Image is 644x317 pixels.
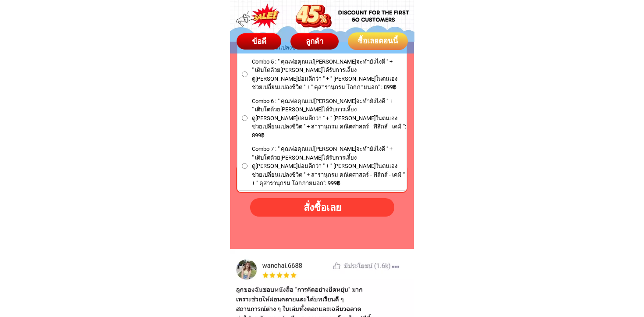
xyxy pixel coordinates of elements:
[242,115,248,121] input: Combo 6 : " คุณพ่อคุณแม่[PERSON_NAME]จะทำยังไงดี " +" เติบโตด้วย[PERSON_NAME]ได้รับการเลี้ยงดู[PE...
[348,36,408,47] div: ซื้อเลยตอนนี้
[252,145,407,188] span: Combo 7 : " คุณพ่อคุณแม่[PERSON_NAME]จะทำยังไงดี " + " เติบโตด้วย[PERSON_NAME]ได้รับการเลี้ยงดู[P...
[251,37,266,46] span: ข้อดี
[252,57,407,92] span: Combo 5 : " คุณพ่อคุณแม่[PERSON_NAME]จะทำยังไงดี " + " เติบโตด้วย[PERSON_NAME]ได้รับการเลี้ยงดู[P...
[250,200,394,215] div: สั่งซื้อเลย
[242,71,248,77] input: Combo 5 : " คุณพ่อคุณแม่[PERSON_NAME]จะทำยังไงดี " +" เติบโตด้วย[PERSON_NAME]ได้รับการเลี้ยงดู[PE...
[252,97,407,140] span: Combo 6 : " คุณพ่อคุณแม่[PERSON_NAME]จะทำยังไงดี " + " เติบโตด้วย[PERSON_NAME]ได้รับการเลี้ยงดู[P...
[290,36,339,47] div: ลูกค้า
[242,163,248,169] input: Combo 7 : " คุณพ่อคุณแม่[PERSON_NAME]จะทำยังไงดี " +" เติบโตด้วย[PERSON_NAME]ได้รับการเลี้ยงดู[PE...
